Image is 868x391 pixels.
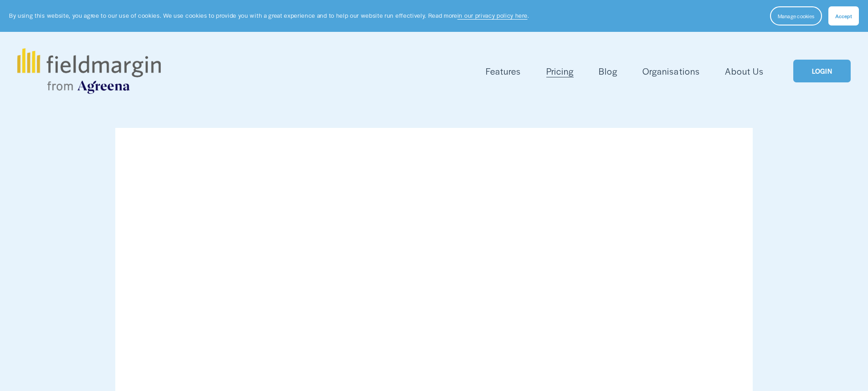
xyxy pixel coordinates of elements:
a: About Us [725,64,764,79]
span: Manage cookies [778,12,814,20]
span: Features [486,65,521,78]
a: Blog [599,64,617,79]
a: Pricing [546,64,574,79]
a: in our privacy policy here [457,11,528,20]
img: fieldmargin.com [17,48,160,94]
span: Accept [835,12,852,20]
button: Manage cookies [770,6,822,25]
a: LOGIN [793,60,851,83]
button: Accept [828,6,859,25]
p: By using this website, you agree to our use of cookies. We use cookies to provide you with a grea... [9,11,529,20]
a: folder dropdown [486,64,521,79]
a: Organisations [642,64,699,79]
